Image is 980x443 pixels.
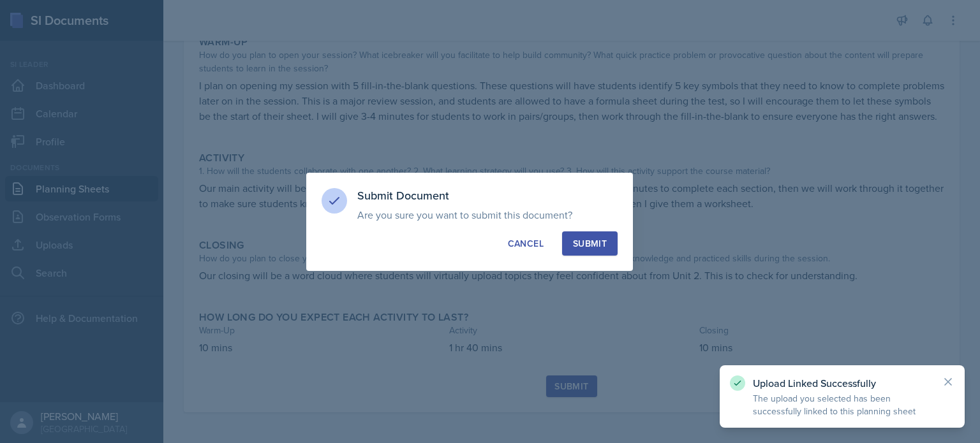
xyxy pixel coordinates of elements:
[562,231,618,256] button: Submit
[573,237,607,250] div: Submit
[357,188,618,203] h3: Submit Document
[508,237,544,250] div: Cancel
[357,208,618,221] p: Are you sure you want to submit this document?
[497,231,554,256] button: Cancel
[753,377,932,389] p: Upload Linked Successfully
[753,392,932,418] p: The upload you selected has been successfully linked to this planning sheet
